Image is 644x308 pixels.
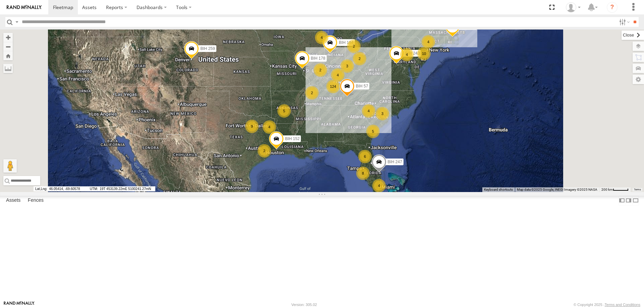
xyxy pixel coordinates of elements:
[277,104,291,118] div: 5
[258,144,271,158] div: 2
[599,187,631,192] button: Map Scale: 200 km per 43 pixels
[601,188,613,191] span: 200 km
[3,33,13,42] button: Zoom in
[200,46,215,51] span: BIH 259
[563,2,583,12] div: Nele .
[14,17,19,27] label: Search Query
[315,31,328,44] div: 4
[3,64,13,73] label: Measure
[605,303,640,307] a: Terms and Conditions
[356,167,370,180] div: 8
[24,196,47,205] label: Fences
[4,301,35,308] a: Visit our Website
[574,303,640,307] div: © Copyright 2025 -
[616,17,631,27] label: Search Filter Options
[484,187,513,192] button: Keyboard shortcuts
[376,107,389,120] div: 3
[326,80,340,93] div: 124
[3,159,17,173] button: Drag Pegman onto the map to open Street View
[388,160,402,164] span: BIH 247
[634,188,641,191] a: Terms
[633,75,644,84] label: Map Settings
[245,120,259,133] div: 9
[366,125,380,138] div: 5
[7,5,42,10] img: rand-logo.svg
[331,68,344,82] div: 4
[347,40,361,53] div: 2
[88,186,155,191] span: 19T 453139.22mE 5100241.27mN
[34,186,87,191] span: 46.05414, -69.60578
[632,196,639,205] label: Hide Summary Table
[263,120,276,134] div: 4
[340,59,354,73] div: 3
[311,56,325,61] span: BIH 178
[314,63,327,77] div: 2
[619,196,625,205] label: Dock Summary Table to the Left
[372,179,386,192] div: 4
[422,35,435,49] div: 4
[358,150,372,163] div: 6
[305,86,319,100] div: 2
[625,196,632,205] label: Dock Summary Table to the Right
[353,52,366,65] div: 2
[291,303,317,307] div: Version: 305.02
[3,51,13,60] button: Zoom Home
[400,48,414,61] div: 4
[417,47,431,60] div: 10
[285,136,300,141] span: BIH 152
[3,196,24,205] label: Assets
[356,83,368,88] span: BIH 57
[607,2,618,13] i: ?
[339,40,353,45] span: BIH 184
[362,104,375,118] div: 4
[517,188,597,191] span: Map data ©2025 Google, INEGI Imagery ©2025 NASA
[3,42,13,51] button: Zoom out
